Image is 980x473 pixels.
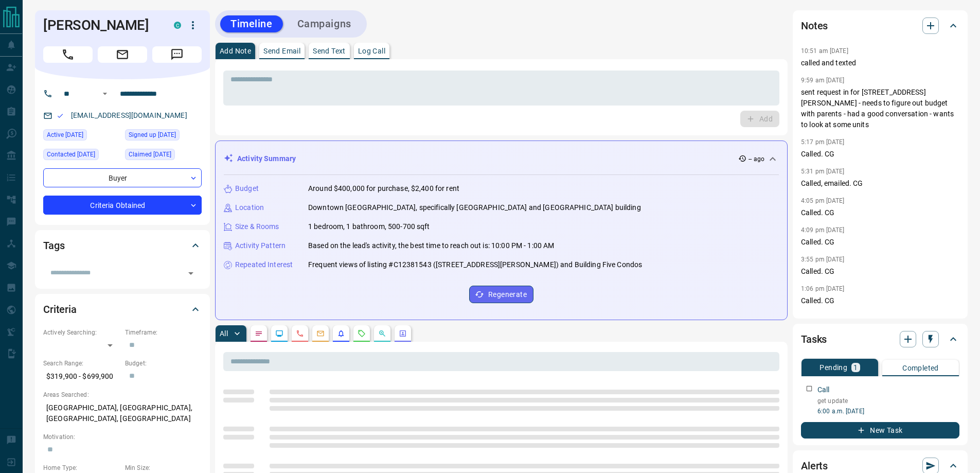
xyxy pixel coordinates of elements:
svg: Requests [358,329,366,338]
div: Sat Apr 19 2025 [125,149,202,163]
span: Active [DATE] [47,130,83,140]
svg: Agent Actions [399,329,407,338]
span: Claimed [DATE] [129,149,171,160]
p: Called. CG [801,149,959,160]
p: sent request in for [STREET_ADDRESS][PERSON_NAME] - needs to figure out budget with parents - had... [801,87,959,130]
p: Downtown [GEOGRAPHIC_DATA], specifically [GEOGRAPHIC_DATA] and [GEOGRAPHIC_DATA] building [308,202,641,213]
svg: Calls [296,329,304,338]
p: 1 [853,364,858,371]
button: Campaigns [287,15,362,32]
p: 6:00 a.m. [DATE] [817,407,959,416]
p: Called. CG [801,237,959,248]
div: Activity Summary-- ago [224,149,779,168]
p: Repeated Interest [235,259,293,270]
p: Home Type: [43,463,120,472]
p: Location [235,202,264,213]
p: Budget: [125,359,202,368]
span: Call [43,46,93,63]
p: Pending [819,364,847,371]
p: Areas Searched: [43,390,202,399]
p: Timeframe: [125,328,202,337]
span: Email [98,46,147,63]
p: Called. CG [801,295,959,306]
p: Called. CG [801,266,959,277]
a: [EMAIL_ADDRESS][DOMAIN_NAME] [71,111,187,119]
p: Based on the lead's activity, the best time to reach out is: 10:00 PM - 1:00 AM [308,240,554,251]
p: 10:51 am [DATE] [801,47,848,55]
p: Budget [235,183,259,194]
svg: Emails [316,329,325,338]
p: 4:09 pm [DATE] [801,226,845,234]
h2: Tasks [801,331,827,347]
button: Open [99,87,111,100]
div: Tasks [801,327,959,352]
p: Frequent views of listing #C12381543 ([STREET_ADDRESS][PERSON_NAME]) and Building Five Condos [308,259,642,270]
span: Contacted [DATE] [47,149,95,160]
p: 1 bedroom, 1 bathroom, 500-700 sqft [308,221,430,232]
svg: Email Valid [57,112,64,119]
p: Add Note [220,47,251,55]
p: 5:17 pm [DATE] [801,138,845,146]
h2: Criteria [43,301,77,318]
p: Motivation: [43,432,202,442]
p: [GEOGRAPHIC_DATA], [GEOGRAPHIC_DATA], [GEOGRAPHIC_DATA], [GEOGRAPHIC_DATA] [43,399,202,427]
p: -- ago [749,154,764,164]
p: Called, emailed. CG [801,178,959,189]
p: All [220,330,228,337]
span: Signed up [DATE] [129,130,176,140]
button: New Task [801,422,959,439]
div: condos.ca [174,22,181,29]
div: Buyer [43,168,202,187]
p: 9:59 am [DATE] [801,77,845,84]
div: Notes [801,13,959,38]
p: Search Range: [43,359,120,368]
p: Called. CG [801,207,959,218]
p: 1:06 pm [DATE] [801,285,845,292]
h2: Tags [43,237,64,254]
div: Criteria [43,297,202,322]
p: Size & Rooms [235,221,279,232]
svg: Lead Browsing Activity [275,329,283,338]
div: Criteria Obtained [43,196,202,215]
p: Actively Searching: [43,328,120,337]
svg: Listing Alerts [337,329,345,338]
div: Fri Sep 12 2025 [43,129,120,144]
p: Send Email [263,47,300,55]
p: Completed [902,364,939,372]
span: Message [152,46,202,63]
p: Call [817,384,830,395]
p: Log Call [358,47,385,55]
div: Tags [43,233,202,258]
p: Activity Pattern [235,240,286,251]
p: 4:05 pm [DATE] [801,197,845,204]
button: Regenerate [469,286,533,303]
svg: Opportunities [378,329,386,338]
p: 3:55 pm [DATE] [801,256,845,263]
p: Send Text [313,47,346,55]
p: get update [817,396,959,406]
svg: Notes [255,329,263,338]
p: Min Size: [125,463,202,472]
p: $319,900 - $699,900 [43,368,120,385]
h2: Notes [801,17,828,34]
div: Mon Apr 21 2025 [43,149,120,163]
p: 5:31 pm [DATE] [801,168,845,175]
div: Sat Apr 19 2025 [125,129,202,144]
p: called and texted [801,58,959,68]
p: Around $400,000 for purchase, $2,400 for rent [308,183,459,194]
h1: [PERSON_NAME] [43,17,158,33]
button: Open [184,266,198,281]
p: Activity Summary [237,153,296,164]
button: Timeline [220,15,283,32]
